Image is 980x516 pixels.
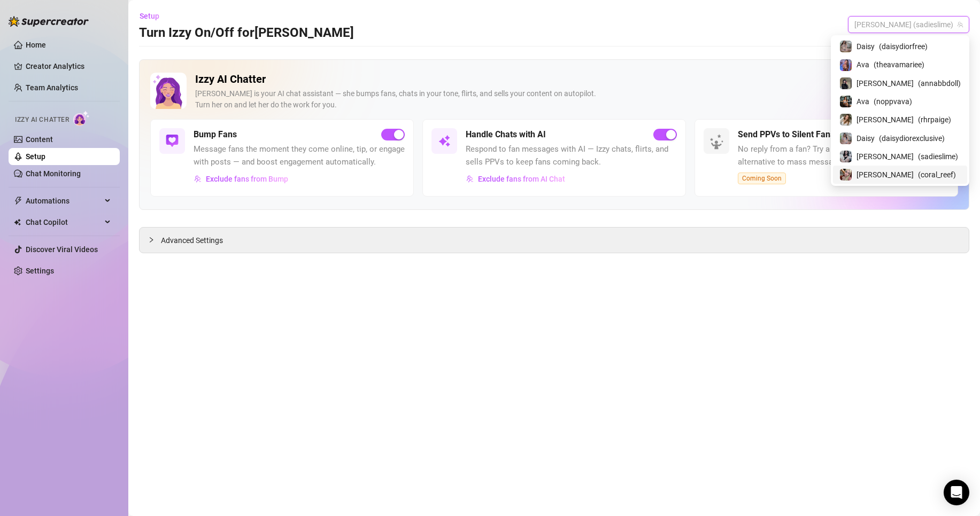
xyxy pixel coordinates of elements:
img: Daisy [840,132,852,144]
span: team [957,21,963,28]
button: Exclude fans from Bump [194,170,289,187]
span: Setup [140,12,159,20]
h5: Send PPVs to Silent Fans [738,128,835,141]
a: Home [26,41,46,49]
span: collapsed [148,237,155,243]
span: Automations [26,192,102,209]
span: ( noppvava ) [874,96,912,107]
span: thunderbolt [14,197,22,205]
span: ( daisydiorfree ) [879,41,928,52]
span: ( coral_reef ) [918,169,956,181]
div: collapsed [148,234,161,246]
span: [PERSON_NAME] [856,169,914,181]
a: Discover Viral Videos [26,245,98,254]
h5: Bump Fans [194,128,237,141]
span: No reply from a fan? Try a smart, personal PPV — a better alternative to mass messages. [738,143,949,168]
h5: Handle Chats with AI [466,128,546,141]
span: [PERSON_NAME] [856,114,914,126]
a: Settings [26,267,54,275]
a: Content [26,135,53,144]
img: svg%3e [466,175,474,183]
img: Izzy AI Chatter [150,73,187,109]
span: Advanced Settings [161,234,223,246]
button: Setup [139,7,168,25]
span: Respond to fan messages with AI — Izzy chats, flirts, and sells PPVs to keep fans coming back. [466,143,677,168]
span: Exclude fans from Bump [206,175,288,183]
span: Sadie (sadieslime) [854,17,963,33]
h2: Izzy AI Chatter [195,73,925,86]
img: Ava [840,96,852,107]
img: silent-fans-ppv-o-N6Mmdf.svg [709,134,727,151]
span: Chat Copilot [26,214,102,231]
img: Daisy [840,41,852,52]
a: Chat Monitoring [26,169,81,178]
span: ( theavamariee ) [874,59,924,71]
img: svg%3e [438,135,451,147]
span: Ava [856,96,869,107]
span: ( daisydiorexclusive ) [879,132,945,144]
span: [PERSON_NAME] [856,151,914,162]
img: Ava [840,59,852,71]
span: Daisy [856,132,875,144]
span: Exclude fans from AI Chat [478,175,565,183]
span: [PERSON_NAME] [856,77,914,89]
img: svg%3e [166,135,179,147]
span: Message fans the moment they come online, tip, or engage with posts — and boost engagement automa... [194,143,405,168]
span: ( rhrpaige ) [918,114,951,126]
div: [PERSON_NAME] is your AI chat assistant — she bumps fans, chats in your tone, flirts, and sells y... [195,88,925,111]
span: ( annabbdoll ) [918,77,961,89]
img: AI Chatter [73,111,90,126]
img: Anna [840,77,852,89]
img: Sadie [840,151,852,162]
h3: Turn Izzy On/Off for [PERSON_NAME] [139,25,354,42]
a: Creator Analytics [26,58,111,75]
img: svg%3e [194,175,202,183]
img: Anna [840,169,852,181]
img: logo-BBDzfeDw.svg [9,16,89,27]
span: Ava [856,59,869,71]
div: Open Intercom Messenger [944,480,969,505]
span: Daisy [856,41,875,52]
a: Team Analytics [26,83,78,92]
img: Paige [840,114,852,126]
span: Izzy AI Chatter [15,115,69,125]
span: ( sadieslime ) [918,151,958,162]
img: Chat Copilot [14,218,21,226]
span: Coming Soon [738,173,786,184]
a: Setup [26,152,45,161]
button: Exclude fans from AI Chat [466,170,566,187]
